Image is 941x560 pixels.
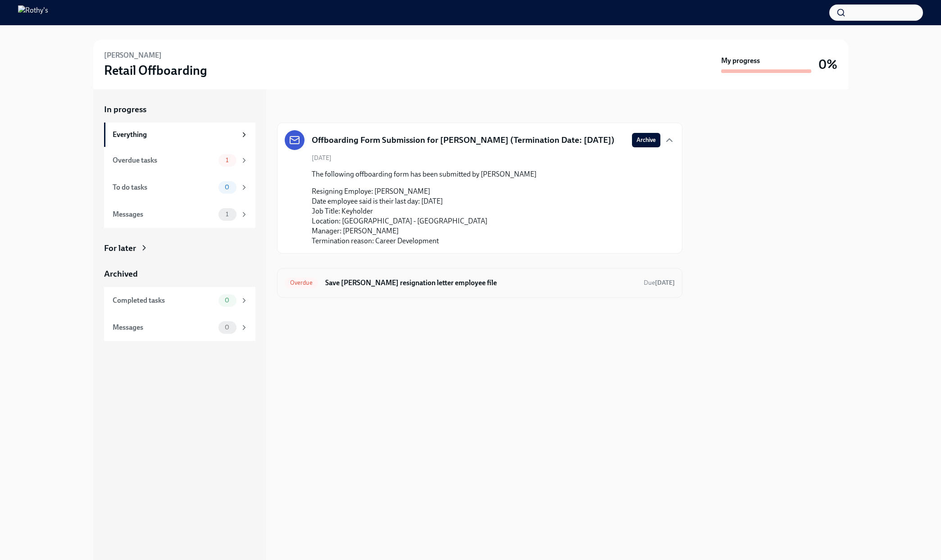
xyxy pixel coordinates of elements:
span: 1 [220,211,234,218]
h5: Offboarding Form Submission for [PERSON_NAME] (Termination Date: [DATE]) [312,134,614,146]
div: To do tasks [113,182,215,192]
strong: [DATE] [655,279,675,287]
a: Everything [104,123,255,147]
a: For later [104,242,255,254]
p: Resigning Employe: [PERSON_NAME] Date employee said is their last day: [DATE] Job Title: Keyholde... [312,187,536,246]
div: In progress [277,104,319,115]
h6: Save [PERSON_NAME] resignation letter employee file [325,278,636,288]
div: Messages [113,209,215,219]
span: Archive [636,136,656,145]
span: 0 [219,297,235,304]
span: [DATE] [312,154,332,162]
span: September 17th, 2025 09:00 [644,278,675,287]
a: Messages0 [104,314,255,341]
a: To do tasks0 [104,174,255,201]
img: Rothy's [18,5,48,20]
a: OverdueSave [PERSON_NAME] resignation letter employee fileDue[DATE] [285,276,675,290]
div: Completed tasks [113,296,215,305]
a: Overdue tasks1 [104,147,255,174]
div: For later [104,242,136,254]
span: 0 [219,184,235,191]
div: Messages [113,323,215,332]
p: The following offboarding form has been submitted by [PERSON_NAME] [312,169,536,179]
span: 0 [219,324,235,331]
a: Completed tasks0 [104,287,255,314]
span: 1 [220,157,234,164]
button: Archive [632,133,660,147]
h6: [PERSON_NAME] [104,50,162,60]
h3: 0% [818,56,837,73]
a: Messages1 [104,201,255,228]
strong: My progress [721,56,760,66]
a: In progress [104,104,255,115]
a: Archived [104,268,255,280]
div: Overdue tasks [113,155,215,165]
div: Everything [113,130,236,140]
h3: Retail Offboarding [104,62,207,78]
span: Due [644,279,675,287]
span: Overdue [285,279,318,286]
